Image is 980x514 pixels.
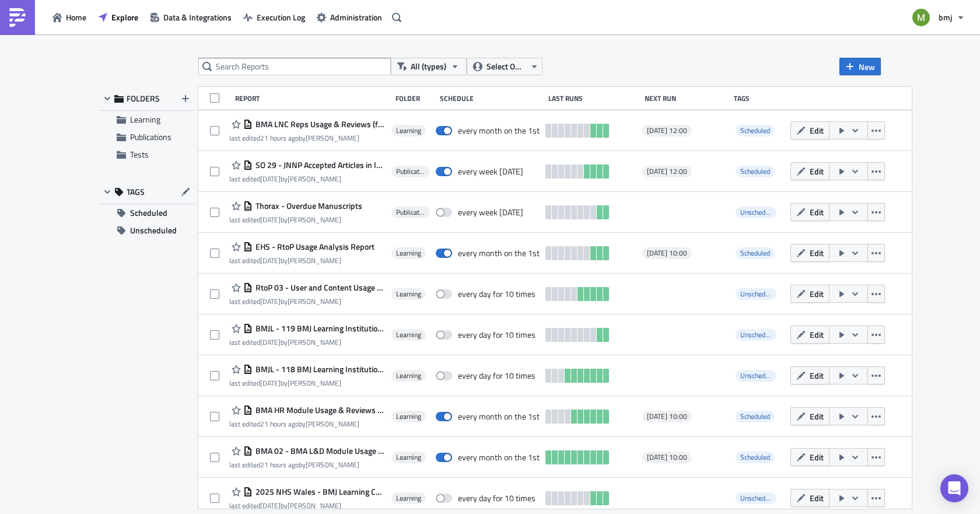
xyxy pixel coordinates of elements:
[790,162,829,180] button: Edit
[487,60,526,73] span: Select Owner
[260,255,281,266] time: 2025-09-15T12:46:04Z
[260,173,281,184] time: 2025-09-24T13:41:23Z
[396,330,421,340] span: Learning
[260,214,281,225] time: 2025-09-15T12:49:19Z
[253,119,385,130] span: BMA LNC Reps Usage & Reviews (for publication) - Monthly
[458,207,523,218] div: every week on Monday
[229,419,385,428] div: last edited by [PERSON_NAME]
[734,94,785,103] div: Tags
[736,492,776,504] span: Unscheduled
[396,371,421,380] span: Learning
[260,337,281,348] time: 2025-08-19T09:04:19Z
[736,452,775,463] span: Scheduled
[647,126,687,135] span: [DATE] 12:00
[458,452,540,463] div: every month on the 1st
[740,288,778,299] span: Unscheduled
[911,8,931,27] img: Avatar
[810,492,824,504] span: Edit
[130,148,149,160] span: Tests
[647,412,687,421] span: [DATE] 10:00
[458,411,540,422] div: every month on the 1st
[391,58,467,75] button: All (types)
[790,489,829,507] button: Edit
[229,379,385,387] div: last edited by [PERSON_NAME]
[127,93,160,104] span: FOLDERS
[458,125,540,136] div: every month on the 1st
[736,370,776,382] span: Unscheduled
[311,8,388,26] button: Administration
[144,8,237,26] button: Data & Integrations
[395,94,434,103] div: Folder
[839,58,881,75] button: New
[458,330,535,340] div: every day for 10 times
[198,58,391,75] input: Search Reports
[253,242,374,252] span: EHS - RtoP Usage Analysis Report
[253,282,385,293] span: RtoP 03 - User and Content Usage Dashboard
[396,289,421,299] span: Learning
[810,328,824,341] span: Edit
[790,326,829,344] button: Edit
[253,446,385,456] span: BMA 02 - BMA L&D Module Usage & Reviews
[253,201,362,211] span: Thorax - Overdue Manuscripts
[66,11,86,23] span: Home
[940,474,968,502] div: Open Intercom Messenger
[647,167,687,176] span: [DATE] 12:00
[647,453,687,462] span: [DATE] 10:00
[163,11,232,23] span: Data & Integrations
[396,494,421,503] span: Learning
[253,323,385,334] span: BMJL - 119 BMJ Learning Institutional Usage - User Details
[330,11,382,23] span: Administration
[99,204,195,222] button: Scheduled
[396,167,426,176] span: Publications
[130,222,177,239] span: Unscheduled
[810,165,824,177] span: Edit
[111,11,138,23] span: Explore
[396,208,426,217] span: Publications
[260,459,299,470] time: 2025-10-01T11:07:51Z
[8,8,27,27] img: PushMetrics
[237,8,311,26] button: Execution Log
[458,166,523,177] div: every week on Friday
[229,256,374,265] div: last edited by [PERSON_NAME]
[790,121,829,139] button: Edit
[740,247,770,258] span: Scheduled
[740,125,770,136] span: Scheduled
[396,453,421,462] span: Learning
[260,296,281,307] time: 2025-09-22T07:52:05Z
[396,249,421,258] span: Learning
[740,329,778,340] span: Unscheduled
[253,405,385,415] span: BMA HR Module Usage & Reviews (for publication)
[740,207,778,218] span: Unscheduled
[740,411,770,422] span: Scheduled
[458,248,540,258] div: every month on the 1st
[740,492,778,503] span: Unscheduled
[810,247,824,259] span: Edit
[458,289,535,299] div: every day for 10 times
[257,11,305,23] span: Execution Log
[260,418,299,429] time: 2025-10-01T10:52:09Z
[790,285,829,303] button: Edit
[229,215,362,224] div: last edited by [PERSON_NAME]
[790,203,829,221] button: Edit
[396,412,421,421] span: Learning
[905,5,971,30] button: bmj
[130,131,171,143] span: Publications
[790,366,829,384] button: Edit
[736,288,776,300] span: Unscheduled
[396,126,421,135] span: Learning
[736,125,775,137] span: Scheduled
[790,448,829,466] button: Edit
[790,244,829,262] button: Edit
[790,407,829,425] button: Edit
[130,113,160,125] span: Learning
[253,364,385,375] span: BMJL - 118 BMJ Learning Institutional Usage
[47,8,92,26] button: Home
[736,329,776,341] span: Unscheduled
[127,187,145,197] span: TAGS
[467,58,542,75] button: Select Owner
[253,160,385,170] span: SO 29 - JNNP Accepted Articles in last 7 days for Podcast Editor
